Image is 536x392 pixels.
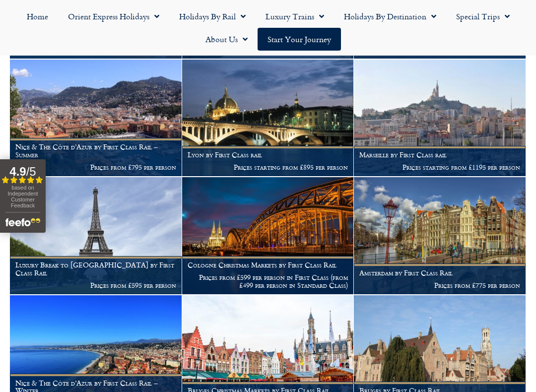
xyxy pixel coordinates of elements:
h1: Cologne Christmas Markets by First Class Rail [188,261,348,269]
h1: Lyon by First Class rail [188,151,348,159]
a: Holidays by Rail [169,5,256,28]
a: Lyon by First Class rail Prices starting from £895 per person [182,60,354,177]
p: Prices starting from £895 per person [188,163,348,171]
a: Amsterdam by First Class Rail Prices from £775 per person [354,177,526,295]
a: Luxury Trains [256,5,334,28]
a: Marseille by First Class rail Prices starting from £1195 per person [354,60,526,177]
a: Start your Journey [258,28,341,51]
p: Prices from £775 per person [359,281,520,289]
a: Luxury Break to [GEOGRAPHIC_DATA] by First Class Rail Prices from £595 per person [10,177,182,295]
a: Nice & The Côte d’Azur by First Class Rail – Summer Prices from £795 per person [10,60,182,177]
a: Cologne Christmas Markets by First Class Rail Prices from £599 per person in First Class (from £4... [182,177,354,295]
a: About Us [196,28,258,51]
h1: Marseille by First Class rail [359,151,520,159]
a: Special Trips [446,5,520,28]
p: Prices from £599 per person in First Class (from £499 per person in Standard Class) [188,273,348,289]
h1: Luxury Break to [GEOGRAPHIC_DATA] by First Class Rail [15,261,176,277]
h1: Nice & The Côte d’Azur by First Class Rail – Summer [15,143,176,159]
a: Orient Express Holidays [58,5,169,28]
p: Prices from £795 per person [15,163,176,171]
p: Prices starting from £1195 per person [359,163,520,171]
a: Home [17,5,58,28]
p: Prices from £595 per person [15,281,176,289]
a: Holidays by Destination [334,5,446,28]
h1: Amsterdam by First Class Rail [359,269,520,277]
nav: Menu [5,5,531,51]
